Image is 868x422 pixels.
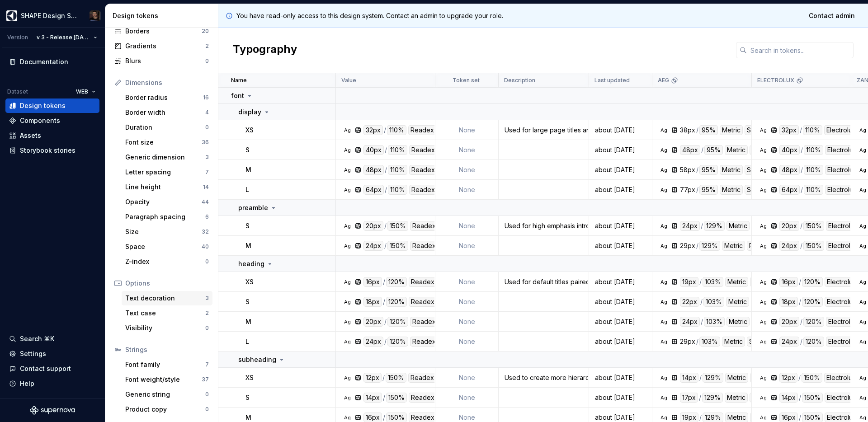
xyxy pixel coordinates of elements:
div: Visibility [125,324,205,333]
div: Ag [660,222,667,230]
div: Ag [344,186,351,193]
div: 36 [202,139,209,146]
div: Ag [859,298,866,305]
td: None [435,236,499,256]
p: You have read-only access to this design system. Contact an admin to upgrade your role. [236,11,503,20]
div: Ag [660,338,667,345]
button: Search ⌘K [5,332,99,346]
a: Letter spacing7 [122,165,212,179]
span: v 3 - Release [DATE] [37,34,90,41]
div: 4 [205,109,209,116]
div: 0 [205,406,209,413]
div: Ag [759,146,767,154]
div: about [DATE] [590,126,651,135]
div: Ag [660,394,667,401]
div: 38px [680,125,695,135]
div: Ag [344,338,351,345]
div: 150% [387,241,408,251]
div: Ag [660,374,667,381]
div: Product copy [125,405,205,414]
div: Options [125,279,209,288]
div: Ag [660,127,667,134]
div: Ag [660,278,667,286]
a: Border radius16 [122,90,212,105]
div: Line height [125,183,203,192]
div: Ag [344,146,351,154]
div: Metric [722,241,745,251]
a: Components [5,113,99,128]
p: S [245,221,250,230]
p: M [245,241,251,250]
a: Z-index0 [122,254,212,269]
div: 110% [804,165,823,175]
div: 110% [388,185,407,195]
div: Used for high emphasis intro paragraphs, paired with display font styles. [499,221,588,230]
p: M [245,165,251,174]
div: Readex Pro [409,145,449,155]
div: Used for large page titles and sections. [499,126,588,135]
div: / [701,145,703,155]
div: 2 [205,42,209,50]
div: Readex Pro [410,221,450,231]
div: / [384,317,387,327]
div: 3 [205,295,209,302]
a: Contact admin [803,8,861,24]
a: Design tokens [5,98,99,113]
p: preamble [238,203,268,212]
div: Ag [660,186,667,193]
div: Ag [344,318,351,325]
a: Storybook stories [5,143,99,158]
div: Semibold [745,165,777,175]
div: 129% [699,241,720,251]
div: 110% [804,185,823,195]
div: 95% [699,165,718,175]
div: 40px [363,145,384,155]
div: Semibold [750,277,783,287]
div: Ag [859,278,866,286]
div: 150% [803,241,824,251]
div: 40 [202,243,209,250]
div: Ag [859,186,866,193]
div: / [800,125,802,135]
p: L [245,185,249,194]
div: 110% [804,145,823,155]
div: 48px [779,165,800,175]
span: Contact admin [809,11,855,20]
div: Ag [859,222,866,230]
div: Ag [759,222,767,230]
img: 1131f18f-9b94-42a4-847a-eabb54481545.png [6,10,17,21]
div: 120% [386,277,407,287]
p: Last updated [594,77,630,84]
a: Assets [5,128,99,143]
div: 19px [680,277,698,287]
div: Readex Pro [409,277,449,287]
div: Help [20,379,34,388]
div: Ag [859,146,866,154]
div: / [700,297,703,307]
div: Readex Pro [409,165,449,175]
div: / [385,145,387,155]
div: Regular [747,241,774,251]
a: Font family7 [122,357,212,372]
div: 24px [363,241,383,251]
a: Opacity44 [122,195,212,209]
td: None [435,312,499,332]
div: Readex Pro [410,241,450,251]
td: None [435,216,499,236]
div: Semibold [745,185,777,195]
p: Value [341,77,356,84]
div: 3 [205,154,209,161]
div: Ag [859,374,866,381]
a: Line height14 [122,180,212,194]
div: Border width [125,108,205,117]
div: 48px [680,145,700,155]
div: 7 [205,169,209,176]
p: S [245,145,250,155]
h2: Typography [233,42,297,58]
div: Ag [759,127,767,134]
a: Text case2 [122,306,212,320]
div: 150% [803,221,824,231]
div: 0 [205,391,209,398]
p: XS [245,277,254,286]
td: None [435,180,499,200]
